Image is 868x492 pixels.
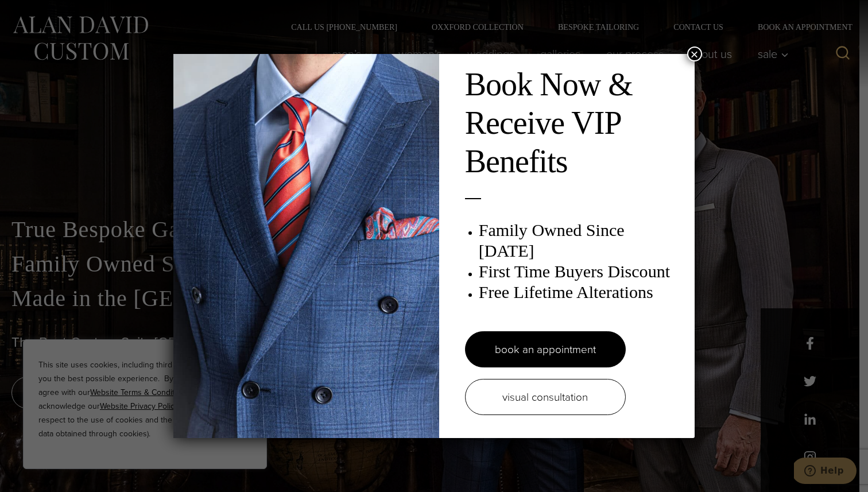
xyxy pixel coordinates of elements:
[465,65,683,181] h2: Book Now & Receive VIP Benefits
[687,47,702,61] button: Close
[465,331,626,367] a: book an appointment
[465,379,626,415] a: visual consultation
[479,261,683,282] h3: First Time Buyers Discount
[479,282,683,303] h3: Free Lifetime Alterations
[26,8,50,18] span: Help
[479,220,683,261] h3: Family Owned Since [DATE]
